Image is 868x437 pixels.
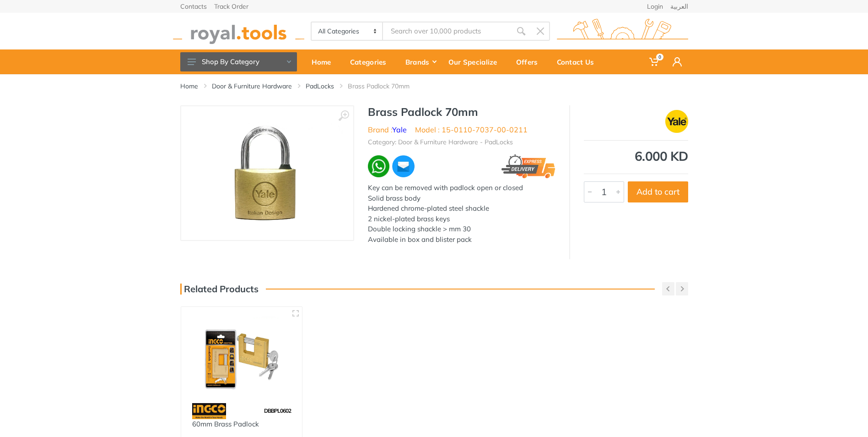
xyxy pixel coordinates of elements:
[212,82,292,91] a: Door & Furniture Hardware
[180,52,297,71] button: Shop By Category
[665,110,688,133] img: Yale
[305,49,344,74] a: Home
[392,125,407,134] a: Yale
[368,183,555,245] div: Key can be removed with padlock open or closed Solid brass body Hardened chrome-plated steel shac...
[510,52,550,71] div: Offers
[656,54,663,60] span: 0
[305,52,344,71] div: Home
[557,19,688,44] img: royal.tools Logo
[189,315,294,393] img: Royal Tools - 60mm Brass Padlock
[368,124,407,135] li: Brand :
[348,82,423,91] li: Brass Padlock 70mm
[173,19,304,44] img: royal.tools Logo
[442,49,510,74] a: Our Specialize
[510,49,550,74] a: Offers
[180,284,259,295] h3: Related Products
[670,3,688,10] a: العربية
[383,22,511,41] input: Site search
[344,49,399,74] a: Categories
[264,407,291,414] span: DBBPL0602
[628,181,688,202] button: Add to cart
[415,124,528,135] li: Model : 15-0110-7037-00-0211
[190,119,344,227] img: Royal Tools - Brass Padlock 70mm
[391,154,415,178] img: ma.webp
[584,150,688,163] div: 6.000 KD
[442,52,510,71] div: Our Specialize
[368,105,555,119] h1: Brass Padlock 70mm
[312,22,383,40] select: Category
[368,155,390,177] img: wa.webp
[192,403,226,419] img: 91.webp
[550,52,607,71] div: Contact Us
[180,82,688,91] nav: breadcrumb
[344,52,399,71] div: Categories
[643,49,666,74] a: 0
[306,82,334,91] a: PadLocks
[180,3,207,10] a: Contacts
[214,3,248,10] a: Track Order
[180,82,198,91] a: Home
[192,420,259,428] a: 60mm Brass Padlock
[647,3,663,10] a: Login
[368,137,513,147] li: Category: Door & Furniture Hardware - PadLocks
[550,49,607,74] a: Contact Us
[501,154,555,178] img: express.png
[399,52,442,71] div: Brands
